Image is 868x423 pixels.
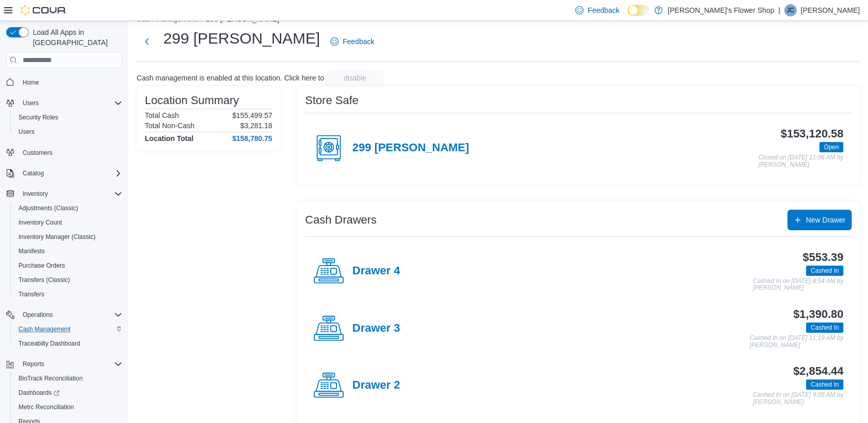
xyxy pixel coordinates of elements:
button: Security Roles [10,110,126,125]
span: Transfers (Classic) [18,276,70,284]
span: Metrc Reconciliation [14,401,122,413]
span: Dashboards [18,389,60,397]
span: Users [18,97,122,109]
button: Users [2,96,126,110]
button: Reports [2,357,126,371]
button: Metrc Reconciliation [10,400,126,414]
a: Traceabilty Dashboard [14,337,84,350]
span: Inventory Count [14,216,122,229]
span: Purchase Orders [14,259,122,272]
span: Feedback [343,36,374,47]
p: Cashed In on [DATE] 9:05 AM by [PERSON_NAME] [753,392,843,406]
span: Catalog [23,169,44,177]
h3: $2,854.44 [793,365,843,377]
button: Home [2,74,126,89]
a: Metrc Reconciliation [14,401,78,413]
a: Manifests [14,245,49,257]
span: Cash Management [14,323,122,335]
span: Cashed In [806,323,843,333]
button: disable [326,70,384,86]
span: Purchase Orders [18,261,65,270]
h4: Location Total [145,134,194,143]
p: Cashed In on [DATE] 8:54 AM by [PERSON_NAME] [753,278,843,292]
p: Closed on [DATE] 11:06 AM by [PERSON_NAME] [759,154,843,168]
span: Customers [23,149,52,157]
a: Dashboards [14,387,64,399]
p: [PERSON_NAME]'s Flower Shop [668,4,774,16]
span: Manifests [18,247,45,255]
h3: $1,390.80 [793,308,843,320]
button: Transfers (Classic) [10,273,126,287]
span: Cashed In [810,380,839,389]
h3: $553.39 [803,251,843,264]
button: Catalog [2,166,126,180]
p: $3,281.18 [240,122,272,130]
h6: Total Cash [145,111,179,119]
button: Users [18,97,43,109]
a: Feedback [326,31,378,52]
span: Cashed In [806,379,843,390]
button: Users [10,125,126,139]
a: Cash Management [14,323,74,335]
button: Next [137,31,157,52]
a: Inventory Count [14,216,66,229]
button: Catalog [18,167,48,179]
span: Operations [23,311,53,319]
h3: $153,120.58 [781,128,843,140]
h1: 299 [PERSON_NAME] [163,28,320,49]
h4: Drawer 3 [352,322,400,335]
p: | [778,4,780,16]
button: Traceabilty Dashboard [10,336,126,351]
a: Purchase Orders [14,259,69,272]
span: Cashed In [810,323,839,332]
a: Customers [18,147,56,159]
button: Cash Management [10,322,126,336]
button: New Drawer [787,210,852,230]
a: BioTrack Reconciliation [14,372,87,385]
a: Transfers [14,288,48,300]
h6: Total Non-Cash [145,122,195,130]
a: Dashboards [10,386,126,400]
span: Inventory [18,188,122,200]
a: Transfers (Classic) [14,274,74,286]
h3: Location Summary [145,94,239,107]
button: Inventory [18,188,52,200]
a: Adjustments (Classic) [14,202,82,214]
h4: 299 [PERSON_NAME] [352,142,469,155]
button: Operations [18,309,57,321]
h3: Store Safe [305,94,358,107]
span: Inventory Manager (Classic) [14,231,122,243]
button: Inventory Count [10,215,126,230]
span: Cashed In [810,266,839,275]
span: Security Roles [18,113,58,122]
button: Manifests [10,244,126,258]
span: disable [344,73,366,83]
p: $155,499.57 [232,111,272,119]
span: Security Roles [14,111,122,124]
span: BioTrack Reconciliation [18,374,83,382]
button: Transfers [10,287,126,301]
h4: Drawer 2 [352,379,400,392]
a: Inventory Manager (Classic) [14,231,100,243]
span: Users [14,126,122,138]
span: New Drawer [806,215,845,225]
h4: Drawer 4 [352,265,400,278]
span: Cashed In [806,266,843,276]
h3: Cash Drawers [305,214,376,226]
p: Cash management is enabled at this location. Click here to [137,74,324,82]
span: Inventory Manager (Classic) [18,233,96,241]
span: Adjustments (Classic) [18,204,78,212]
div: Jesse Carmo [784,4,797,16]
a: Home [18,76,43,89]
button: Adjustments (Classic) [10,201,126,215]
span: Metrc Reconciliation [18,403,74,411]
span: Reports [23,360,44,368]
span: Operations [18,309,122,321]
span: Traceabilty Dashboard [14,337,122,350]
button: Operations [2,308,126,322]
span: Transfers [18,290,44,298]
span: Cash Management [18,325,70,333]
span: Feedback [588,5,619,15]
span: Home [23,78,39,87]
